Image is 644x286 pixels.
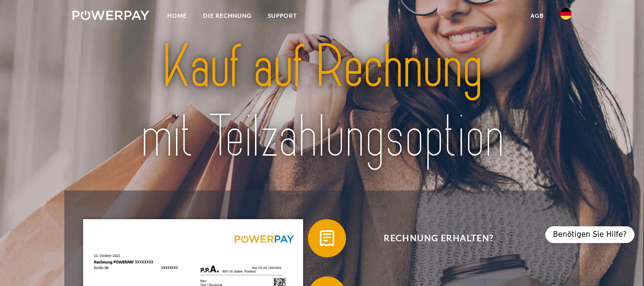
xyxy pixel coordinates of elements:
a: agb [522,7,552,24]
iframe: Messaging-Fenster [455,8,636,278]
a: SUPPORT [260,7,305,24]
img: title-powerpay_de.svg [97,29,547,176]
img: qb_bill.svg [315,226,339,250]
img: logo-powerpay-white.svg [72,11,149,20]
button: Rechnung erhalten? [308,219,556,257]
span: Rechnung erhalten? [322,219,555,257]
a: Home [159,7,195,24]
a: DIE RECHNUNG [195,7,260,24]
